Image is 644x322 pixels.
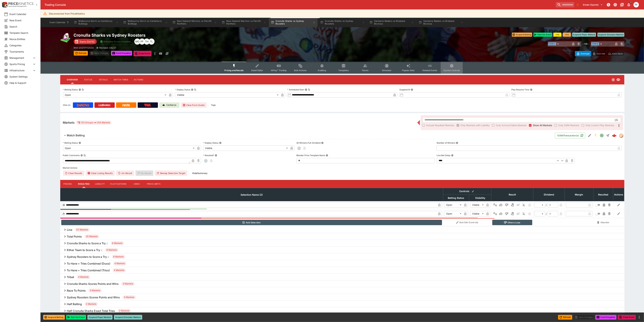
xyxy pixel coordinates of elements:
[175,92,280,98] div: Visible
[122,104,130,106] img: Neds
[222,62,463,74] div: Event type filters
[512,88,529,91] p: Play Resume Time
[575,51,591,56] button: Overtype
[203,154,214,157] p: Resulted?
[63,154,80,157] p: Public Comments
[515,202,521,208] button: Push
[613,117,620,123] button: Open
[144,104,151,106] img: TabNZ
[423,69,437,72] span: Related Events
[98,39,133,44] button: Simulator Prices Available
[107,180,129,188] button: Fluctuations
[553,33,561,37] button: +1m
[113,262,126,265] span: 4 Markets
[616,78,620,82] svg: Visible
[581,2,605,7] button: Select Tenant
[9,50,36,53] span: Tournaments
[533,123,552,127] span: Show All Markets
[123,296,136,299] span: 3 Markets
[9,75,36,78] span: System Settings
[581,52,590,55] p: Overtype
[80,40,95,43] p: Starts [DATE]
[575,51,624,56] div: Start From
[74,33,349,38] h2: Copy To Clipboard
[470,211,485,216] div: Visible
[399,88,410,91] p: Suspend At
[296,141,321,144] p: All Winners Full-Dividend
[444,211,463,216] div: Open
[612,2,618,8] button: Toggle light/dark mode
[498,202,504,208] button: Win
[77,121,110,125] div: 123 Groups 254 Markets
[411,89,413,91] button: Suspend At
[43,315,65,320] button: Suspend Betting
[629,1,633,4] span: 1
[443,69,460,72] span: System Controls
[133,51,152,56] button: Close Event
[81,76,96,84] button: Status
[607,51,624,56] button: Auto-Save
[575,2,580,7] button: No Bookmarks
[555,133,585,138] button: 13398Transaction(s)
[67,269,110,272] h6: To Have + Tries Combined (Trios)
[67,134,85,137] h6: Match Betting
[634,2,639,7] div: Peter Fairgrieve
[338,69,349,72] span: Templates
[8,6,27,7] img: Sportsbook Management
[85,302,98,306] span: 2 Markets
[9,19,36,22] span: New Event
[491,188,533,201] th: Result
[619,134,623,137] img: tradingmodel
[546,212,547,216] div: /
[637,315,641,319] button: more
[86,170,115,176] button: Clear Losing Results
[170,18,219,27] button: New Zealand Warriors vs Penrith Panthers
[287,88,304,91] p: Scheduled Start
[63,141,78,144] p: Betting Status
[572,33,596,37] button: Suspend Player Markets
[111,51,132,56] button: Send Snapshot
[166,103,176,107] p: Cerberus
[159,102,180,108] a: Cerberus
[79,89,81,91] button: Betting StatusCopy To Clipboard
[9,56,32,60] span: Management
[611,132,618,139] a: 5a7b7b23-fdf7-457b-84b2-af37068398e2
[612,52,623,55] p: Auto-Save
[121,18,170,27] button: Melbourne Storm vs Canterbury Bulldogs
[533,188,565,201] th: Dividend
[118,309,131,313] span: 2 Markets
[599,132,605,139] button: Open
[82,89,84,91] button: Copy To Clipboard
[9,44,36,47] span: Categories
[60,132,555,139] button: Match Betting
[9,37,36,41] span: Nexus Entities
[9,81,36,85] span: Help & Support
[121,282,135,286] span: 3 Markets
[67,262,111,265] h6: To Have + Tries Combined (Duos)
[565,188,593,201] th: Margin
[595,315,616,320] button: Send Snapshot
[593,132,599,139] button: SGM Enabled
[49,10,85,17] div: Disconnected from PriceKinetics
[61,220,442,225] button: Add Selection
[64,76,81,84] button: Overview
[8,2,33,5] img: PriceKinetics
[594,220,612,225] button: Abandon
[63,170,84,176] button: Clear Results
[215,154,217,157] button: Resulted?
[251,69,263,72] span: Detail Editor
[619,133,623,138] div: tradingmodel
[144,180,163,188] button: Price Limits
[1,1,8,8] img: PriceKinetics Logo
[9,12,36,16] span: Event Calendar
[451,154,454,157] button: Live Bet Delay
[89,289,102,292] span: 3 Markets
[437,141,455,144] p: Number of Winners
[87,315,113,320] button: Suspend Player Markets
[521,211,527,216] button: Eliminated In Play
[510,211,515,216] button: Void
[626,2,632,8] button: Notifications
[131,76,146,84] button: Actions
[203,145,289,151] div: Visible
[219,142,222,144] button: Display Status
